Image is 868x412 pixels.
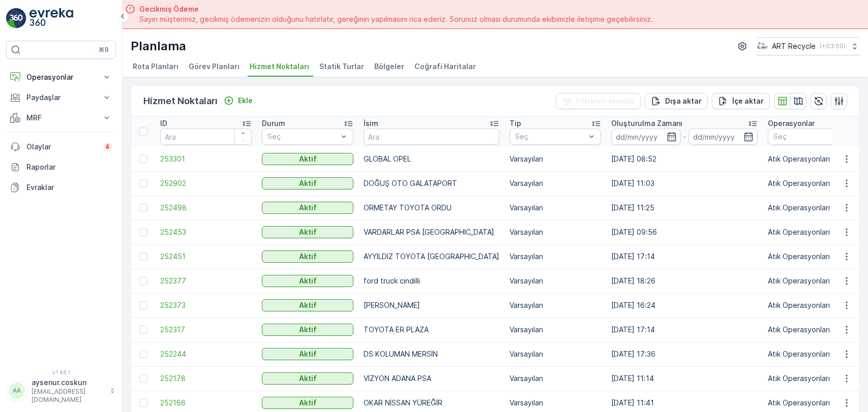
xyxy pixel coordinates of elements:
button: ART Recycle(+03:00) [757,37,860,55]
button: Operasyonlar [6,67,116,87]
p: - [683,131,686,143]
button: Aktif [262,202,353,214]
td: VİZYON ADANA PSA [358,366,504,391]
td: GLOBAL OPEL [358,147,504,171]
p: Durum [262,118,285,129]
td: VARDARLAR PSA [GEOGRAPHIC_DATA] [358,220,504,244]
button: Filtreleri temizle [556,93,641,109]
p: ⌘B [99,46,109,54]
a: 252373 [160,300,252,310]
p: Ekle [238,96,253,106]
td: Varsayılan [504,171,606,196]
button: Aktif [262,275,353,287]
span: 252317 [160,325,252,335]
button: Aktif [262,153,353,165]
div: Toggle Row Selected [139,350,147,358]
p: Hizmet Noktaları [143,94,218,108]
p: Planlama [131,38,186,54]
td: [DATE] 18:26 [606,269,763,293]
span: Görev Planları [189,61,240,72]
p: Paydaşlar [26,92,96,103]
span: Sayın müşterimiz, gecikmiş ödemenizin olduğunu hatırlatır, gereğinin yapılmasını rica ederiz. Sor... [139,14,653,24]
img: logo_light-DOdMpM7g.png [29,8,73,28]
span: Coğrafi Haritalar [414,61,476,72]
p: [EMAIL_ADDRESS][DOMAIN_NAME] [32,388,105,404]
p: aysenur.coskun [32,377,105,388]
p: Filtreleri temizle [576,96,635,106]
button: Aktif [262,177,353,189]
p: Aktif [299,203,317,213]
input: dd/mm/yyyy [689,129,758,145]
button: Dışa aktar [645,93,708,109]
td: [DATE] 16:24 [606,293,763,318]
td: TOYOTA ER PLAZA [358,318,504,342]
p: Aktif [299,154,317,164]
button: Aktif [262,372,353,385]
button: MRF [6,108,116,128]
div: Toggle Row Selected [139,326,147,334]
span: Rota Planları [133,61,178,72]
td: AYYILDIZ TOYOTA [GEOGRAPHIC_DATA] [358,244,504,269]
button: AAaysenur.coskun[EMAIL_ADDRESS][DOMAIN_NAME] [6,377,116,404]
a: 252244 [160,349,252,359]
a: 252902 [160,178,252,188]
a: 252498 [160,203,252,213]
div: Toggle Row Selected [139,252,147,261]
td: ford truck cindilli [358,269,504,293]
p: Seç [515,132,585,142]
div: Toggle Row Selected [139,374,147,383]
a: 252178 [160,373,252,384]
button: Aktif [262,397,353,409]
td: [DATE] 11:14 [606,366,763,391]
p: Olaylar [26,142,97,152]
span: Hizmet Noktaları [250,61,309,72]
p: Aktif [299,398,317,408]
td: [DATE] 17:36 [606,342,763,366]
span: 252166 [160,398,252,408]
div: Toggle Row Selected [139,155,147,163]
p: Aktif [299,349,317,359]
td: Varsayılan [504,342,606,366]
p: Operasyonlar [768,118,815,129]
td: Varsayılan [504,244,606,269]
div: Toggle Row Selected [139,179,147,187]
button: Aktif [262,299,353,311]
td: [DATE] 11:03 [606,171,763,196]
button: Paydaşlar [6,87,116,108]
p: ID [160,118,167,129]
p: Dışa aktar [665,96,702,106]
td: Varsayılan [504,196,606,220]
p: İçe aktar [732,96,764,106]
button: Aktif [262,250,353,263]
td: DS KOLUMAN MERSİN [358,342,504,366]
div: Toggle Row Selected [139,204,147,212]
button: Aktif [262,226,353,238]
img: image_23.png [757,41,768,52]
div: Toggle Row Selected [139,228,147,236]
span: Statik Turlar [319,61,364,72]
div: AA [9,383,25,399]
p: Aktif [299,227,317,237]
a: 252377 [160,276,252,286]
td: Varsayılan [504,366,606,391]
p: Oluşturulma Zamanı [611,118,682,129]
a: 252451 [160,251,252,262]
a: Evraklar [6,177,116,198]
p: Raporlar [26,162,112,172]
p: Tip [510,118,521,129]
a: Olaylar4 [6,137,116,157]
a: 253301 [160,154,252,164]
p: Evraklar [26,182,112,193]
td: ORMETAY TOYOTA ORDU [358,196,504,220]
input: Ara [160,129,252,145]
td: [DATE] 17:14 [606,244,763,269]
button: Aktif [262,324,353,336]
